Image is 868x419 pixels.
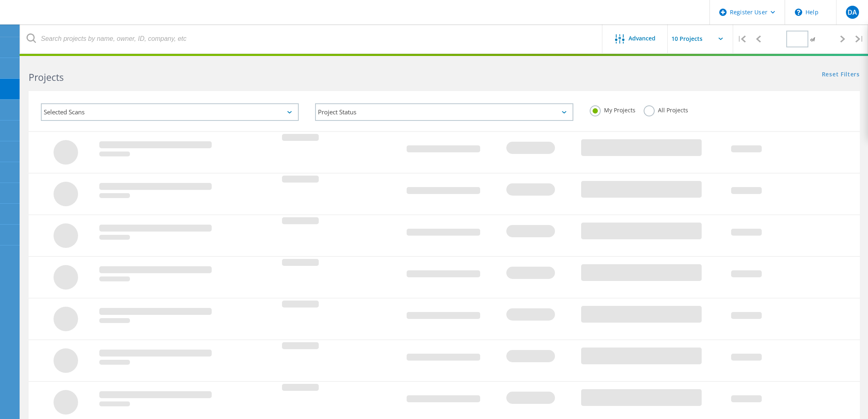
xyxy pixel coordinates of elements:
div: | [733,25,750,53]
span: of [810,36,815,43]
b: Projects [29,71,64,84]
span: DA [848,9,857,16]
a: Live Optics Dashboard [8,17,96,23]
input: Search projects by name, owner, ID, company, etc [20,25,603,53]
span: Advanced [629,36,655,41]
label: My Projects [590,105,635,113]
svg: \n [795,9,802,16]
div: Selected Scans [41,103,299,121]
div: Project Status [315,103,573,121]
div: | [851,25,868,53]
a: Reset Filters [822,71,860,78]
label: All Projects [644,105,688,113]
